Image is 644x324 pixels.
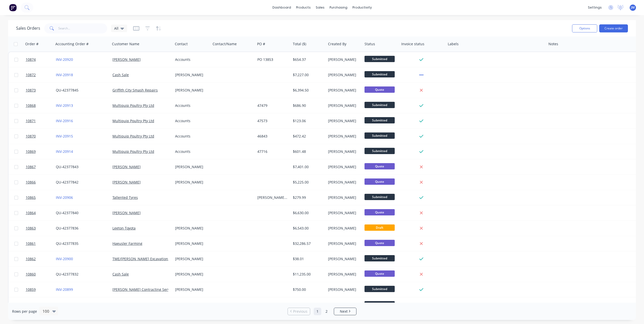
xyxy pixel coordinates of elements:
[175,72,207,77] div: [PERSON_NAME]
[112,210,141,215] a: [PERSON_NAME]
[213,41,237,47] div: Contact/Name
[56,256,73,261] a: INV-20900
[334,309,356,314] a: Next page
[112,287,176,292] a: [PERSON_NAME] Contracting Services
[293,287,323,292] div: $750.00
[26,88,36,93] span: 10873
[293,149,323,154] div: $601.48
[112,118,154,123] a: Multiquip Poultry Pty Ltd
[175,287,207,292] div: [PERSON_NAME]
[328,164,359,169] div: [PERSON_NAME]
[56,210,78,215] a: QU-42377840
[365,102,395,108] span: Submitted
[26,98,56,113] a: 10868
[328,287,359,292] div: [PERSON_NAME]
[365,178,395,185] span: Quote
[112,149,154,154] a: Multiquip Poultry Pty Ltd
[257,57,287,62] div: PO 13853
[314,308,321,315] a: Page 1 is your current page
[112,134,154,138] a: Multiquip Poultry Pty Ltd
[286,308,358,315] ul: Pagination
[294,4,313,11] div: products
[26,282,56,297] a: 10859
[365,286,395,292] span: Submitted
[26,302,36,307] span: 10778
[26,190,56,205] a: 10865
[112,88,158,92] a: Griffith City Smash Repairs
[112,180,141,184] a: [PERSON_NAME]
[26,226,36,231] span: 10863
[175,302,207,307] div: [PERSON_NAME]
[175,241,207,246] div: [PERSON_NAME]
[293,57,323,62] div: $654.37
[56,180,78,184] a: QU-42377842
[293,195,323,200] div: $279.99
[26,72,36,77] span: 10872
[114,26,118,31] span: All
[56,134,73,138] a: INV-20915
[328,241,359,246] div: [PERSON_NAME]
[56,72,73,77] a: INV-20918
[112,256,170,261] a: TME/[PERSON_NAME] Excavations
[365,117,395,123] span: Submitted
[26,256,36,261] span: 10862
[56,149,73,154] a: INV-20914
[56,164,78,169] a: QU-42377843
[328,272,359,277] div: [PERSON_NAME]
[350,4,374,11] div: productivity
[175,226,207,231] div: [PERSON_NAME]
[175,134,207,139] div: Accounts
[293,118,323,123] div: $123.06
[26,144,56,159] a: 10869
[56,302,73,307] a: INV-20898
[288,309,310,314] a: Previous page
[175,118,207,123] div: Accounts
[599,24,628,32] button: Create order
[631,5,635,10] span: JM
[26,205,56,220] a: 10864
[328,57,359,62] div: [PERSON_NAME]
[293,241,323,246] div: $32,286.57
[293,134,323,139] div: $472.42
[56,272,78,276] a: QU-42377832
[328,41,346,47] div: Created By
[572,24,597,32] button: Options
[365,41,375,47] div: Status
[56,118,73,123] a: INV-20916
[328,118,359,123] div: [PERSON_NAME]
[293,164,323,169] div: $7,401.00
[548,41,558,47] div: Notes
[26,272,36,277] span: 10860
[328,256,359,261] div: [PERSON_NAME]
[26,236,56,251] a: 10861
[56,57,73,62] a: INV-20920
[112,103,154,108] a: Multiquip Poultry Pty Ltd
[26,210,36,215] span: 10864
[175,41,188,47] div: Contact
[293,103,323,108] div: $686.90
[56,103,73,108] a: INV-20913
[328,180,359,185] div: [PERSON_NAME]
[257,149,287,154] div: 47716
[56,88,78,92] a: QU-42377845
[26,103,36,108] span: 10868
[26,175,56,190] a: 10866
[26,118,36,123] span: 10871
[26,134,36,139] span: 10870
[365,270,395,277] span: Quote
[365,224,395,231] span: Draft
[112,41,139,47] div: Customer Name
[26,57,36,62] span: 10874
[293,72,323,77] div: $7,227.00
[112,72,129,77] a: Cash Sale
[365,56,395,62] span: Submitted
[26,180,36,185] span: 10866
[56,226,78,230] a: QU-42377836
[26,67,56,82] a: 10872
[26,195,36,200] span: 10865
[328,88,359,93] div: [PERSON_NAME]
[365,301,395,307] span: Submitted
[293,309,307,314] span: Previous
[328,302,359,307] div: [PERSON_NAME]
[9,4,17,11] img: Factory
